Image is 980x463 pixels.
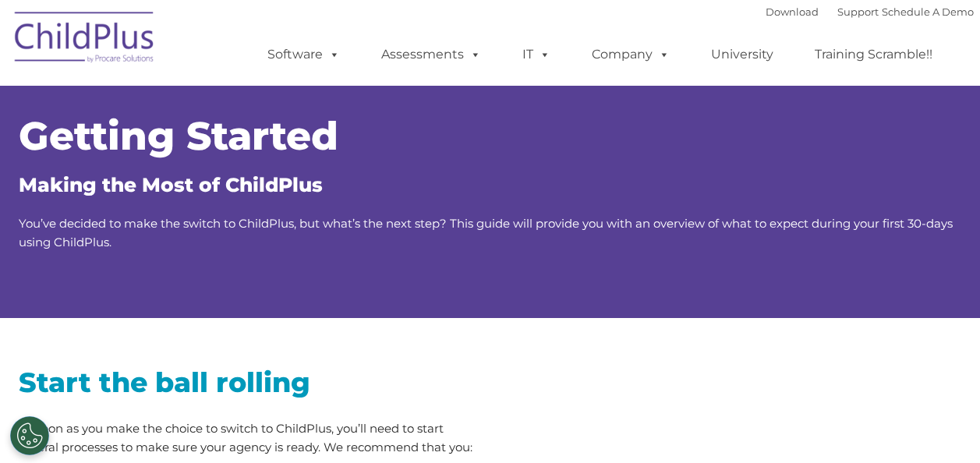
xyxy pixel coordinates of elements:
img: ChildPlus by Procare Solutions [7,1,163,79]
a: Schedule A Demo [882,5,974,18]
a: Download [766,5,819,18]
font: | [766,5,974,18]
h2: Start the ball rolling [19,365,479,400]
span: You’ve decided to make the switch to ChildPlus, but what’s the next step? This guide will provide... [19,216,953,249]
a: Assessments [366,39,497,70]
button: Cookies Settings [10,416,49,455]
a: Software [252,39,356,70]
a: IT [507,39,566,70]
a: University [695,39,789,70]
a: Support [837,5,879,18]
p: As soon as you make the choice to switch to ChildPlus, you’ll need to start several processes to ... [19,419,479,457]
a: Company [576,39,685,70]
span: Making the Most of ChildPlus [19,173,323,196]
span: Getting Started [19,112,338,160]
a: Training Scramble!! [799,39,948,70]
